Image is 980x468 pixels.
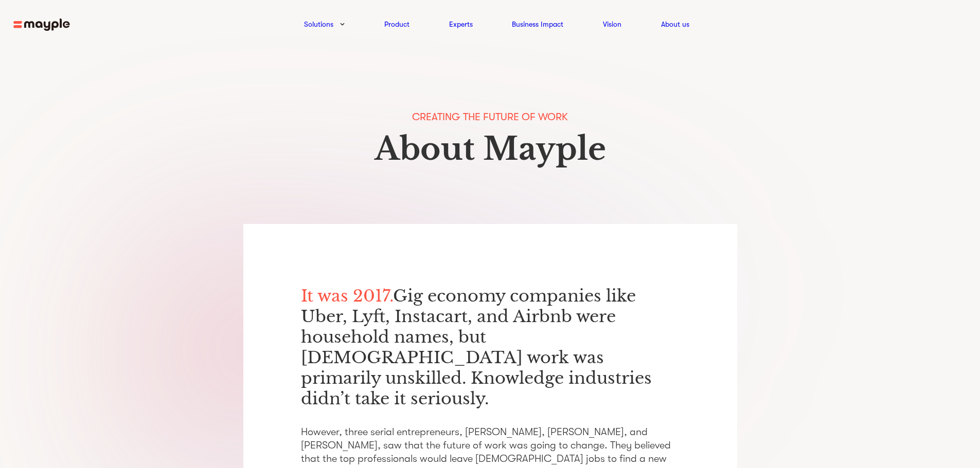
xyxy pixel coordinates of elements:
a: Business Impact [512,18,563,30]
span: It was 2017. [301,286,393,306]
img: arrow-down [340,23,345,26]
p: Gig economy companies like Uber, Lyft, Instacart, and Airbnb were household names, but [DEMOGRAPH... [301,286,680,409]
a: Vision [603,18,621,30]
a: Experts [449,18,473,30]
a: Product [384,18,409,30]
a: About us [661,18,689,30]
a: Solutions [304,18,333,30]
img: mayple-logo [13,18,70,31]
